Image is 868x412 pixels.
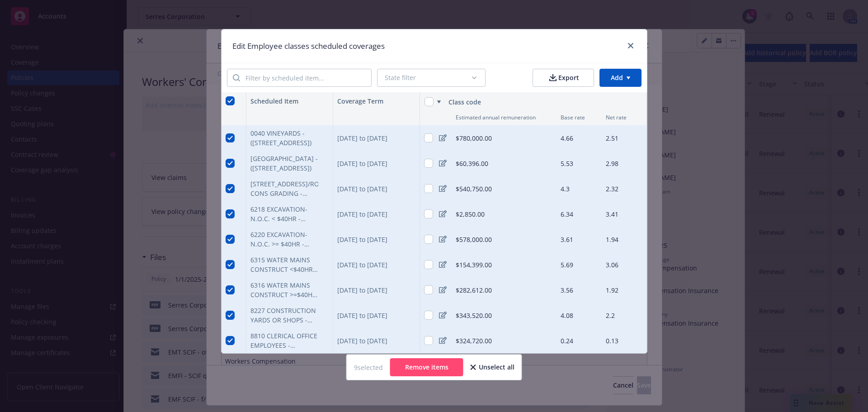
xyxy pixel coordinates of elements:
[456,235,492,244] span: $578,000.00
[606,235,618,244] span: 1.94
[250,306,318,325] div: 8227 CONSTRUCTION YARDS OR SHOPS - (16060 Sonoma Hwy Sonoma, CA 95476)
[250,154,318,173] div: 5506 STREET/ROAD CONS PAVING - (16060 Sonoma Hwy Sonoma, CA 95476)
[561,159,573,168] span: 5.53
[452,109,557,125] div: Estimated annual remuneration
[456,336,492,346] span: $324,720.00
[456,184,492,194] span: $540,750.00
[333,176,420,201] div: [DATE] to [DATE]
[456,311,492,320] span: $343,520.00
[226,235,235,244] input: Select
[561,235,573,244] span: 3.61
[424,184,433,193] input: Select
[250,280,318,299] div: 6316 WATER MAINS CONSTRUCT >=$40HR - (16060 Sonoma Hwy Sonoma, CA 95476)
[333,277,420,303] div: [DATE] to [DATE]
[354,363,383,372] div: 9 selected
[600,109,603,125] button: Resize column
[606,210,618,218] span: 3.41
[456,285,492,295] span: $282,612.00
[240,69,371,86] input: Filter by scheduled item...
[333,227,420,252] div: [DATE] to [DATE]
[456,209,485,219] span: $2,850.00
[456,260,492,270] span: $154,399.00
[456,133,492,143] span: $780,000.00
[606,185,618,193] span: 2.32
[226,133,235,142] input: Select
[226,159,235,168] input: Select
[424,260,433,269] input: Select
[456,159,488,168] span: $60,396.00
[606,286,618,294] span: 1.92
[606,159,618,168] span: 2.98
[250,204,318,223] div: 6218 EXCAVATION-N.O.C. < $40HR - (16060 Sonoma Hwy Sonoma, CA 95476)
[606,336,618,345] span: 0.13
[561,134,573,142] span: 4.66
[561,286,573,294] span: 3.56
[425,97,434,106] input: Select all
[226,184,235,193] input: Select
[424,209,433,218] input: Select
[424,336,433,345] input: Select
[331,109,334,125] button: Resize column
[333,125,420,151] div: [DATE] to [DATE]
[333,151,420,176] div: [DATE] to [DATE]
[424,311,433,320] input: Select
[250,331,318,350] div: 8810 CLERICAL OFFICE EMPLOYEES - (16060 Sonoma Hwy Sonoma, CA 95476)
[250,128,318,147] div: 0040 VINEYARDS - (16060 Sonoma Hwy Sonoma, CA 95476)
[606,260,618,269] span: 3.06
[390,358,463,376] button: Remove items
[557,109,602,125] div: Base rate
[226,336,235,345] input: Select
[424,159,433,168] input: Select
[418,109,421,125] button: Resize column
[424,285,433,294] input: Select
[226,209,235,218] input: Select
[561,311,573,320] span: 4.08
[226,285,235,294] input: Select
[333,252,420,277] div: [DATE] to [DATE]
[226,260,235,269] input: Select
[333,328,420,353] div: [DATE] to [DATE]
[424,235,433,244] input: Select
[385,73,471,82] div: State filter
[606,311,615,320] span: 2.2
[250,230,318,249] div: 6220 EXCAVATION-N.O.C. >= $40HR - (16060 Sonoma Hwy Sonoma, CA 95476)
[250,255,318,274] div: 6315 WATER MAINS CONSTRUCT <$40HR - (16060 Sonoma Hwy Sonoma, CA 95476)
[448,97,626,107] div: Class code
[233,74,240,81] svg: Search
[602,109,647,125] div: Net rate
[533,69,594,87] button: Export
[333,201,420,227] div: [DATE] to [DATE]
[555,109,557,125] button: Resize column
[226,311,235,320] input: Select
[333,303,420,328] div: [DATE] to [DATE]
[606,134,618,142] span: 2.51
[561,336,573,345] span: 0.24
[226,96,235,105] input: Select all
[561,260,573,269] span: 5.69
[424,133,433,142] input: Select
[561,210,573,218] span: 6.34
[471,358,514,376] button: Unselect all
[333,93,420,109] div: Coverage Term
[561,185,570,193] span: 4.3
[246,93,333,109] div: Scheduled Item
[250,179,318,198] div: 5507 STREET/ROAD CONS GRADING - (16060 Sonoma Hwy Sonoma, CA 95476)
